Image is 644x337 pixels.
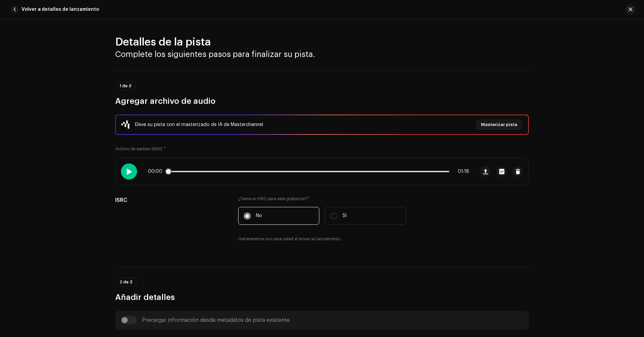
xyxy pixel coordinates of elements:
[481,118,517,131] span: Masterizar pista
[343,212,347,219] p: Sí
[115,292,529,303] h3: Añadir detalles
[148,169,165,174] span: 00:00
[115,147,163,151] small: Archivo de estéreo (WAV)
[476,119,523,130] button: Masterizar pista
[238,196,406,202] label: ¿Tiene un ISRC para esta grabación?
[452,169,469,174] span: 01:18
[115,96,529,106] h3: Agregar archivo de audio
[120,84,131,88] span: 1 de 3
[115,49,529,60] h3: Complete los siguientes pasos para finalizar su pista.
[256,212,262,219] p: No
[115,35,529,49] h2: Detalles de la pista
[238,236,341,242] small: Generaremos uno para usted al enviar su lanzamiento.
[115,196,227,204] h5: ISRC
[135,121,263,129] div: Eleve su pista con el masterizado de IA de Masterchannel
[120,280,132,284] span: 2 de 3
